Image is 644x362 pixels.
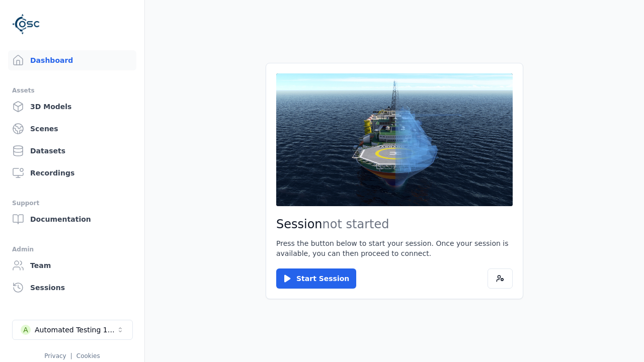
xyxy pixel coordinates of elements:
a: Privacy [44,352,66,359]
a: Dashboard [8,50,136,70]
a: 3D Models [8,97,136,117]
button: Select a workspace [12,320,133,340]
div: A [21,325,31,335]
a: Documentation [8,209,136,229]
a: Scenes [8,119,136,139]
div: Assets [12,84,132,97]
a: Sessions [8,278,136,298]
img: Logo [12,10,40,38]
div: Automated Testing 1 - Playwright [35,325,116,335]
span: not started [323,217,389,231]
span: | [70,352,72,359]
h2: Session [276,216,513,232]
button: Start Session [276,268,356,289]
a: Team [8,255,136,276]
a: Datasets [8,141,136,161]
a: Cookies [76,352,100,359]
div: Support [12,197,132,209]
div: Admin [12,243,132,255]
a: Recordings [8,163,136,183]
p: Press the button below to start your session. Once your session is available, you can then procee... [276,238,513,258]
